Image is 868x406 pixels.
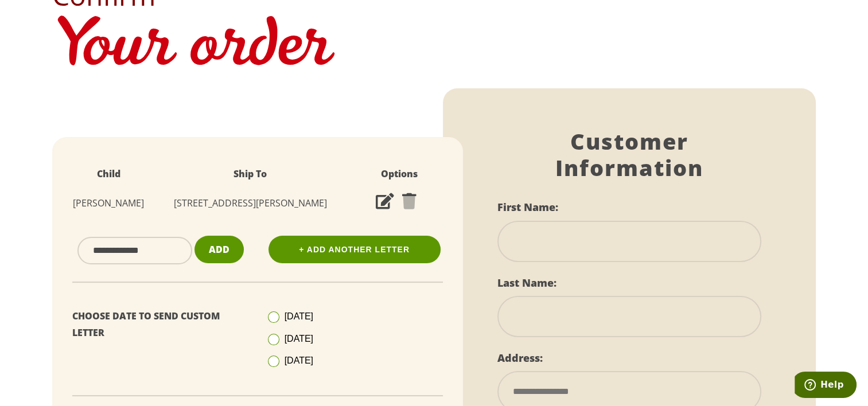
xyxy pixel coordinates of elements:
label: Address: [497,351,543,365]
p: Choose Date To Send Custom Letter [72,308,249,341]
span: [DATE] [285,311,313,321]
label: First Name: [497,200,558,214]
th: Child [64,160,154,188]
label: Last Name: [497,276,556,290]
td: [STREET_ADDRESS][PERSON_NAME] [153,188,347,218]
iframe: Opens a widget where you can find more information [795,372,857,400]
td: [PERSON_NAME] [64,188,154,218]
a: + Add Another Letter [268,236,441,263]
span: [DATE] [285,356,313,365]
th: Options [347,160,451,188]
h1: Your order [52,9,816,88]
span: [DATE] [285,334,313,343]
h1: Customer Information [497,128,762,181]
span: Add [209,243,229,256]
th: Ship To [153,160,347,188]
button: Add [194,236,244,264]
